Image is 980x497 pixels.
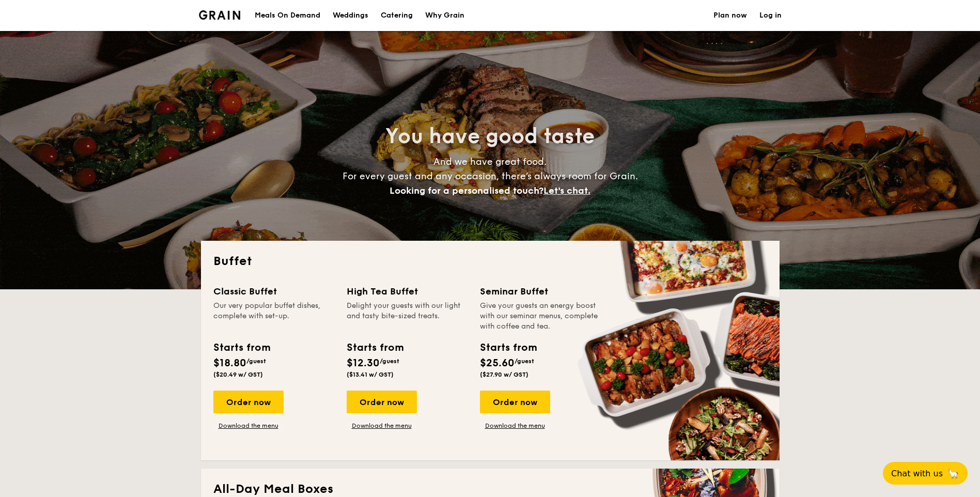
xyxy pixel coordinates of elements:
[385,124,595,149] span: You have good taste
[213,391,284,413] div: Order now
[347,340,403,355] div: Starts from
[543,185,590,196] span: Let's chat.
[347,357,380,369] span: $12.30
[199,10,241,20] img: Grain
[347,391,417,413] div: Order now
[480,284,601,299] div: Seminar Buffet
[947,468,959,479] span: 🦙
[213,253,767,270] h2: Buffet
[213,357,246,369] span: $18.80
[380,358,399,365] span: /guest
[480,371,528,378] span: ($27.90 w/ GST)
[347,284,468,299] div: High Tea Buffet
[199,10,241,20] a: Logotype
[213,371,263,378] span: ($20.49 w/ GST)
[390,185,543,196] span: Looking for a personalised touch?
[213,340,270,355] div: Starts from
[347,371,394,378] span: ($13.41 w/ GST)
[480,301,601,332] div: Give your guests an energy boost with our seminar menus, complete with coffee and tea.
[347,301,468,332] div: Delight your guests with our light and tasty bite-sized treats.
[891,469,943,478] span: Chat with us
[347,422,417,430] a: Download the menu
[213,301,334,332] div: Our very popular buffet dishes, complete with set-up.
[883,462,968,485] button: Chat with us🦙
[246,358,266,365] span: /guest
[343,156,638,196] span: And we have great food. For every guest and any occasion, there’s always room for Grain.
[515,358,534,365] span: /guest
[213,284,334,299] div: Classic Buffet
[480,391,550,413] div: Order now
[480,357,515,369] span: $25.60
[480,340,536,355] div: Starts from
[480,422,550,430] a: Download the menu
[213,422,284,430] a: Download the menu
